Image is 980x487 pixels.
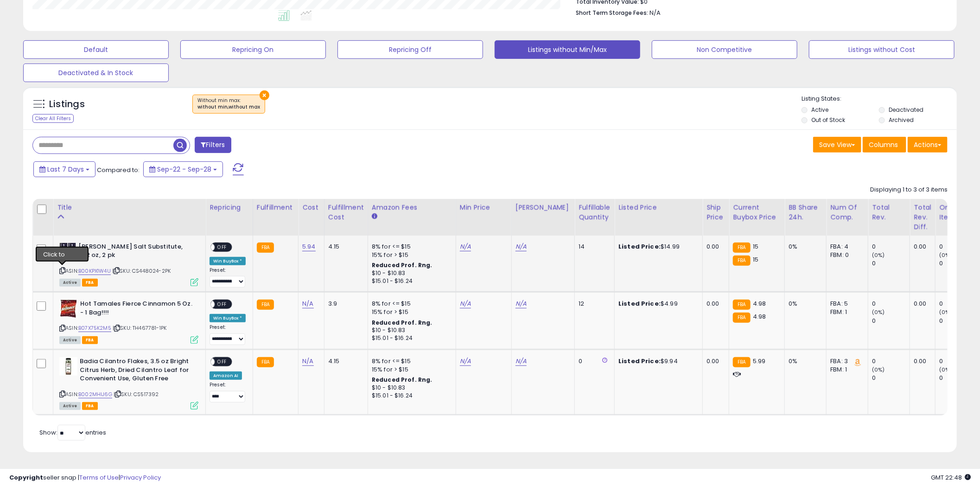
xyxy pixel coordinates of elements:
[49,98,85,111] h5: Listings
[302,203,320,212] div: Cost
[515,299,527,308] a: N/A
[328,300,361,308] div: 3.9
[210,324,246,345] div: Preset:
[579,300,607,308] div: 12
[872,374,910,382] div: 0
[618,300,695,308] div: $4.99
[460,203,508,212] div: Min Price
[939,203,973,222] div: Ordered Items
[23,64,169,82] button: Deactivated & In Stock
[372,300,449,308] div: 8% for <= $15
[197,104,260,110] div: without min,without max
[372,376,433,384] b: Reduced Prof. Rng.
[23,40,169,59] button: Default
[57,203,202,212] div: Title
[195,137,231,153] button: Filters
[328,243,361,251] div: 4.15
[914,243,928,251] div: 0.00
[706,243,722,251] div: 0.00
[789,203,822,222] div: BB Share 24h.
[872,357,910,365] div: 0
[157,165,211,174] span: Sep-22 - Sep-28
[328,203,364,222] div: Fulfillment Cost
[120,473,161,482] a: Privacy Policy
[652,40,797,59] button: Non Competitive
[372,384,449,392] div: $10 - $10.83
[9,474,161,482] div: seller snap | |
[257,357,274,367] small: FBA
[215,358,229,366] span: OFF
[733,243,750,253] small: FBA
[706,203,725,222] div: Ship Price
[618,299,661,308] b: Listed Price:
[872,366,885,373] small: (0%)
[733,357,750,367] small: FBA
[59,279,81,287] span: All listings currently available for purchase on Amazon
[753,357,766,365] span: 5.99
[215,301,229,308] span: OFF
[830,300,861,308] div: FBA: 5
[515,203,571,212] div: [PERSON_NAME]
[802,95,957,103] p: Listing States:
[302,357,313,366] a: N/A
[813,137,861,153] button: Save View
[939,259,977,268] div: 0
[908,137,948,153] button: Actions
[78,324,111,332] a: B07X75K2M5
[59,357,198,409] div: ASIN:
[47,165,84,174] span: Last 7 Days
[372,392,449,400] div: $15.01 - $16.24
[210,267,246,288] div: Preset:
[872,317,910,325] div: 0
[197,97,260,111] span: Without min max :
[618,357,661,365] b: Listed Price:
[372,261,433,269] b: Reduced Prof. Rng.
[872,259,910,268] div: 0
[830,203,864,222] div: Num of Comp.
[372,269,449,277] div: $10 - $10.83
[302,299,313,308] a: N/A
[618,243,695,251] div: $14.99
[372,243,449,251] div: 8% for <= $15
[753,299,766,308] span: 4.98
[59,300,198,343] div: ASIN:
[59,243,198,286] div: ASIN:
[789,357,819,365] div: 0%
[830,365,861,374] div: FBM: 1
[830,357,861,365] div: FBA: 3
[830,243,861,251] div: FBA: 4
[914,300,928,308] div: 0.00
[78,243,191,262] b: [PERSON_NAME] Salt Substitute, 3.12 oz, 2 pk
[515,357,527,366] a: N/A
[372,203,452,212] div: Amazon Fees
[372,277,449,285] div: $15.01 - $16.24
[180,40,326,59] button: Repricing On
[260,90,269,100] button: ×
[753,255,758,264] span: 15
[931,473,971,482] span: 2025-10-6 22:48 GMT
[210,372,242,380] div: Amazon AI
[143,161,223,177] button: Sep-22 - Sep-28
[82,336,98,344] span: FBA
[9,473,43,482] strong: Copyright
[830,251,861,259] div: FBM: 0
[372,212,377,221] small: Amazon Fees.
[372,365,449,374] div: 15% for > $15
[59,243,76,261] img: 51Sib3VlFYL._SL40_.jpg
[372,327,449,334] div: $10 - $10.83
[753,312,766,321] span: 4.98
[372,308,449,316] div: 15% for > $15
[80,300,193,319] b: Hot Tamales Fierce Cinnamon 5 Oz. - 1 Bag!!!!
[210,257,246,265] div: Win BuyBox *
[460,242,471,251] a: N/A
[753,242,758,251] span: 15
[515,242,527,251] a: N/A
[733,300,750,310] small: FBA
[215,243,229,251] span: OFF
[872,203,906,222] div: Total Rev.
[372,251,449,259] div: 15% for > $15
[372,334,449,342] div: $15.01 - $16.24
[939,308,952,316] small: (0%)
[939,317,977,325] div: 0
[733,313,750,323] small: FBA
